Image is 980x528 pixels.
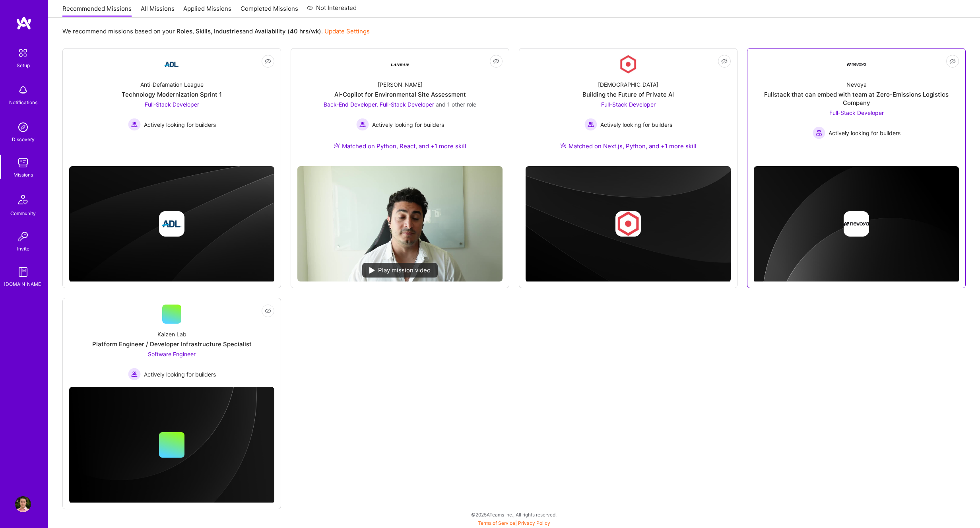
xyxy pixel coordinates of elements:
[847,55,866,74] img: Company Logo
[128,368,141,380] img: Actively looking for builders
[324,27,370,35] a: Update Settings
[600,120,672,129] span: Actively looking for builders
[619,55,638,74] img: Company Logo
[13,496,33,512] a: User Avatar
[560,142,697,150] div: Matched on Next.js, Python, and +1 more skill
[9,98,37,107] div: Notifications
[297,55,503,160] a: Company Logo[PERSON_NAME]AI-Copilot for Environmental Site AssessmentBack-End Developer, Full-Sta...
[14,171,33,179] div: Missions
[369,267,375,274] img: play
[144,120,216,129] span: Actively looking for builders
[62,4,132,17] a: Recommended Missions
[15,229,31,245] img: Invite
[601,101,656,108] span: Full-Stack Developer
[12,135,35,144] div: Discovery
[560,142,567,149] img: Ateam Purple Icon
[598,80,658,89] div: [DEMOGRAPHIC_DATA]
[949,58,956,64] i: icon EyeClosed
[334,142,340,149] img: Ateam Purple Icon
[4,280,43,288] div: [DOMAIN_NAME]
[196,27,211,35] b: Skills
[518,520,550,526] a: Privacy Policy
[334,142,466,150] div: Matched on Python, React, and +1 more skill
[159,211,184,237] img: Company logo
[140,80,204,89] div: Anti-Defamation League
[334,90,466,99] div: AI-Copilot for Environmental Site Assessment
[297,166,503,281] img: No Mission
[15,264,31,280] img: guide book
[183,4,231,17] a: Applied Missions
[526,55,731,160] a: Company Logo[DEMOGRAPHIC_DATA]Building the Future of Private AIFull-Stack Developer Actively look...
[754,166,959,283] img: cover
[526,166,731,282] img: cover
[378,80,423,89] div: [PERSON_NAME]
[372,120,444,129] span: Actively looking for builders
[844,211,869,237] img: Company logo
[324,101,434,108] span: Back-End Developer, Full-Stack Developer
[141,4,175,17] a: All Missions
[754,90,959,107] div: Fullstack that can embed with team at Zero-Emissions Logistics Company
[17,245,29,253] div: Invite
[144,370,216,379] span: Actively looking for builders
[615,211,641,237] img: Company logo
[362,263,438,278] div: Play mission video
[241,4,298,17] a: Completed Missions
[813,126,825,139] img: Actively looking for builders
[128,118,141,131] img: Actively looking for builders
[356,118,369,131] img: Actively looking for builders
[390,55,409,74] img: Company Logo
[69,387,274,503] img: cover
[62,27,370,35] p: We recommend missions based on your , , and .
[846,80,867,89] div: Nevoya
[16,16,32,30] img: logo
[478,520,550,526] span: |
[493,58,499,64] i: icon EyeClosed
[10,209,36,217] div: Community
[14,190,33,209] img: Community
[17,61,30,70] div: Setup
[15,45,31,61] img: setup
[69,55,274,160] a: Company LogoAnti-Defamation LeagueTechnology Modernization Sprint 1Full-Stack Developer Actively ...
[265,308,271,314] i: icon EyeClosed
[145,101,199,108] span: Full-Stack Developer
[15,82,31,98] img: bell
[15,155,31,171] img: teamwork
[69,166,274,282] img: cover
[582,90,674,99] div: Building the Future of Private AI
[829,109,884,116] span: Full-Stack Developer
[307,3,357,17] a: Not Interested
[15,119,31,135] img: discovery
[254,27,321,35] b: Availability (40 hrs/wk)
[162,55,181,74] img: Company Logo
[829,129,900,137] span: Actively looking for builders
[157,330,186,338] div: Kaizen Lab
[177,27,192,35] b: Roles
[92,340,252,348] div: Platform Engineer / Developer Infrastructure Specialist
[214,27,243,35] b: Industries
[148,351,196,357] span: Software Engineer
[122,90,222,99] div: Technology Modernization Sprint 1
[15,496,31,512] img: User Avatar
[436,101,476,108] span: and 1 other role
[478,520,515,526] a: Terms of Service
[69,305,274,380] a: Kaizen LabPlatform Engineer / Developer Infrastructure SpecialistSoftware Engineer Actively looki...
[265,58,271,64] i: icon EyeClosed
[721,58,728,64] i: icon EyeClosed
[48,505,980,524] div: © 2025 ATeams Inc., All rights reserved.
[754,55,959,160] a: Company LogoNevoyaFullstack that can embed with team at Zero-Emissions Logistics CompanyFull-Stac...
[584,118,597,131] img: Actively looking for builders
